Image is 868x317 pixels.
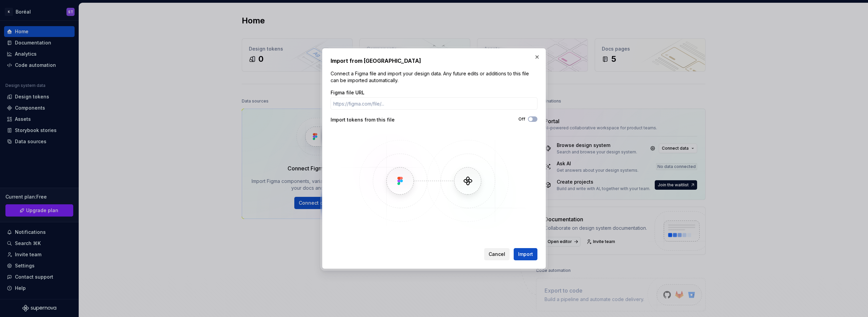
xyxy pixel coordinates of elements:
[331,89,364,96] label: Figma file URL
[518,116,525,122] label: Off
[331,97,537,110] input: https://figma.com/file/...
[331,116,434,123] div: Import tokens from this file
[514,248,537,260] button: Import
[518,251,533,258] span: Import
[331,57,537,65] h2: Import from [GEOGRAPHIC_DATA]
[331,70,537,84] p: Connect a Figma file and import your design data. Any future edits or additions to this file can ...
[484,248,510,260] button: Cancel
[489,251,505,258] span: Cancel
